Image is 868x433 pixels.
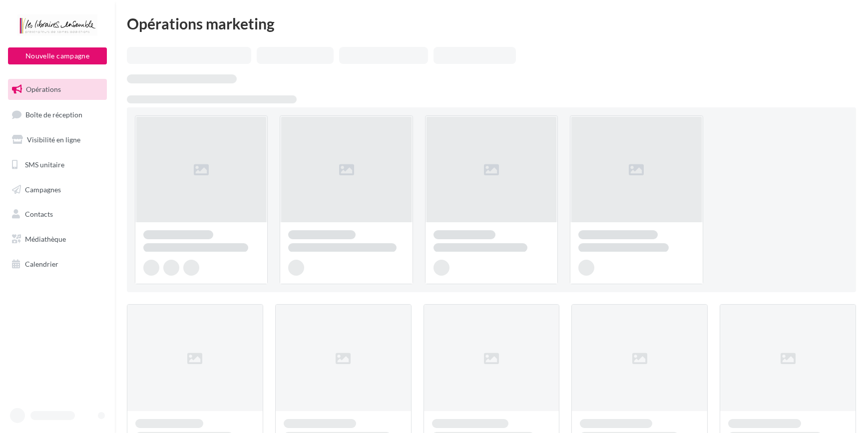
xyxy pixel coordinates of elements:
a: Boîte de réception [6,104,109,125]
a: Médiathèque [6,229,109,250]
div: Opérations marketing [127,16,856,31]
span: Calendrier [25,260,58,268]
span: Opérations [26,85,61,93]
span: Visibilité en ligne [27,135,80,144]
a: Contacts [6,204,109,225]
span: SMS unitaire [25,160,64,169]
span: Campagnes [25,185,61,193]
a: SMS unitaire [6,154,109,175]
a: Calendrier [6,254,109,275]
span: Contacts [25,210,53,218]
span: Médiathèque [25,235,66,243]
a: Campagnes [6,179,109,200]
a: Visibilité en ligne [6,129,109,150]
span: Boîte de réception [25,110,82,118]
a: Opérations [6,79,109,100]
button: Nouvelle campagne [8,47,107,64]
